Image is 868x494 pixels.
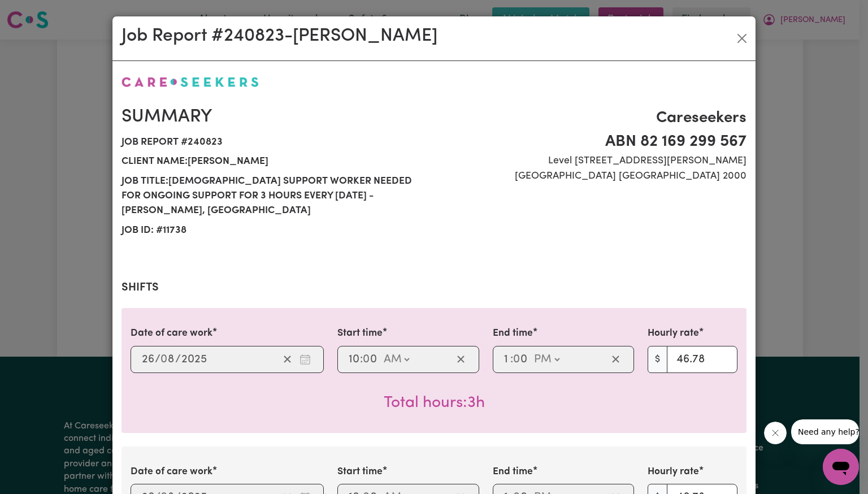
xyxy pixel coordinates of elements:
[121,152,427,171] span: Client name: [PERSON_NAME]
[363,354,370,365] span: 0
[493,326,533,341] label: End time
[441,154,747,168] span: Level [STREET_ADDRESS][PERSON_NAME]
[279,351,296,368] button: Clear date
[764,422,787,444] iframe: Close message
[7,8,68,17] span: Need any help?
[175,353,181,366] span: /
[823,449,859,485] iframe: Button to launch messaging window
[648,326,699,341] label: Hourly rate
[121,77,259,87] img: Careseekers logo
[181,351,207,368] input: ----
[155,353,160,366] span: /
[733,29,751,47] button: Close
[360,353,363,366] span: :
[121,25,437,47] h2: Job Report # 240823 - [PERSON_NAME]
[141,351,155,368] input: --
[493,465,533,479] label: End time
[296,351,314,368] button: Enter the date of care work
[337,465,383,479] label: Start time
[160,354,167,365] span: 0
[121,172,427,221] span: Job title: [DEMOGRAPHIC_DATA] Support Worker Needed For Ongoing Support For 3 Hours Every [DATE] ...
[337,326,383,341] label: Start time
[514,351,529,368] input: --
[121,221,427,240] span: Job ID: # 11738
[441,106,747,130] span: Careseekers
[513,354,520,365] span: 0
[791,419,859,444] iframe: Message from company
[648,465,699,479] label: Hourly rate
[648,346,667,373] span: $
[131,326,212,341] label: Date of care work
[161,351,175,368] input: --
[121,133,427,152] span: Job report # 240823
[121,281,747,294] h2: Shifts
[131,465,212,479] label: Date of care work
[504,351,511,368] input: --
[348,351,360,368] input: --
[121,106,427,128] h2: Summary
[441,169,747,184] span: [GEOGRAPHIC_DATA] [GEOGRAPHIC_DATA] 2000
[384,395,485,411] span: Total hours worked: 3 hours
[510,353,513,366] span: :
[441,130,747,154] span: ABN 82 169 299 567
[363,351,378,368] input: --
